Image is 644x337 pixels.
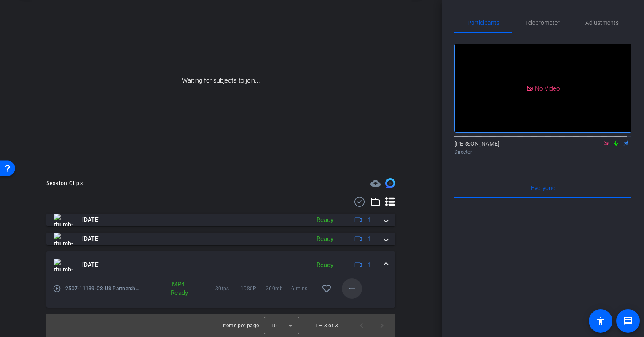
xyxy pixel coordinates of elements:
mat-icon: message [623,316,633,326]
mat-expansion-panel-header: thumb-nail[DATE]Ready1 [46,214,395,226]
mat-icon: play_circle_outline [53,284,61,293]
span: 1 [368,260,371,269]
span: 360mb [266,284,291,293]
mat-icon: accessibility [596,316,606,326]
span: [DATE] [82,215,100,224]
span: [DATE] [82,234,100,243]
mat-expansion-panel-header: thumb-nail[DATE]Ready1 [46,233,395,245]
span: Adjustments [585,20,619,26]
span: Everyone [531,185,555,191]
div: Items per page: [223,321,260,330]
div: Session Clips [46,179,83,187]
span: 1080P [241,284,266,293]
button: Next page [372,316,392,336]
div: Director [454,148,631,156]
div: Ready [312,215,338,225]
span: 6 mins [291,284,317,293]
span: 2507-11139-CS-US Partnership Video Serie-[PERSON_NAME]-[PERSON_NAME] [PERSON_NAME]-2025-08-19-15-... [65,284,140,293]
div: Ready [312,260,338,270]
span: No Video [535,84,560,92]
span: 1 [368,234,371,243]
span: Teleprompter [525,20,560,26]
span: [DATE] [82,260,100,269]
img: Session clips [385,178,395,188]
span: 30fps [215,284,241,293]
span: Destinations for your clips [370,178,381,188]
button: Previous page [352,316,372,336]
img: thumb-nail [54,233,73,245]
div: Ready [312,234,338,244]
div: thumb-nail[DATE]Ready1 [46,278,395,308]
mat-expansion-panel-header: thumb-nail[DATE]Ready1 [46,251,395,278]
div: MP4 Ready [166,280,189,297]
div: [PERSON_NAME] [454,139,631,156]
img: thumb-nail [54,259,73,271]
span: Participants [467,20,499,26]
mat-icon: favorite_border [322,284,332,294]
img: thumb-nail [54,214,73,226]
span: 1 [368,215,371,224]
div: 1 – 3 of 3 [314,321,338,330]
mat-icon: cloud_upload [370,178,381,188]
mat-icon: more_horiz [347,284,357,294]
